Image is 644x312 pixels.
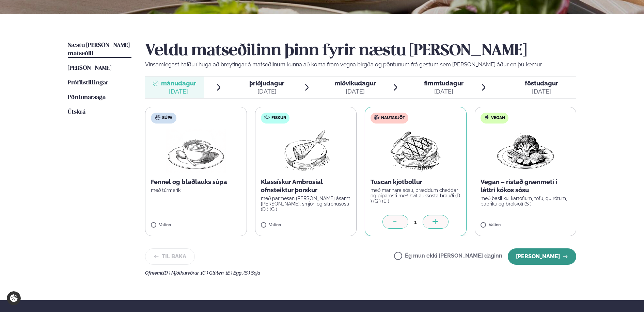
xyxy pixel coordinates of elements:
a: Næstu [PERSON_NAME] matseðill [68,42,131,58]
p: með parmesan [PERSON_NAME] ásamt [PERSON_NAME], smjöri og sítrónusósu (D ) (G ) [261,196,351,212]
span: Súpa [162,115,172,121]
img: fish.svg [264,115,270,120]
button: [PERSON_NAME] [508,248,576,265]
p: með túrmerik [151,187,241,193]
span: mánudagur [161,80,196,87]
img: Soup.png [166,129,226,173]
div: [DATE] [249,87,284,96]
div: 1 [408,218,423,226]
a: Prófílstillingar [68,79,108,87]
a: Pöntunarsaga [68,94,106,102]
span: Pöntunarsaga [68,95,106,100]
span: [PERSON_NAME] [68,65,111,71]
span: (D ) Mjólkurvörur , [163,270,201,276]
a: Útskrá [68,108,85,116]
span: Vegan [491,115,505,121]
img: Beef-Meat.png [386,129,446,173]
span: miðvikudagur [334,80,376,87]
a: Cookie settings [7,291,21,305]
img: beef.svg [374,115,379,120]
span: þriðjudagur [249,80,284,87]
span: (E ) Egg , [226,270,244,276]
div: [DATE] [525,87,558,96]
a: [PERSON_NAME] [68,64,111,72]
p: með basilíku, kartöflum, tofu, gulrótum, papriku og brokkolí (S ) [481,196,571,207]
div: [DATE] [334,87,376,96]
span: (S ) Soja [244,270,261,276]
img: Fish.png [276,129,336,173]
button: Til baka [145,248,195,265]
span: Útskrá [68,109,85,115]
img: Vegan.svg [484,115,489,120]
p: Tuscan kjötbollur [371,178,461,186]
span: Nautakjöt [381,115,405,121]
span: (G ) Glúten , [201,270,226,276]
h2: Veldu matseðilinn þinn fyrir næstu [PERSON_NAME] [145,42,576,61]
p: Fennel og blaðlauks súpa [151,178,241,186]
div: [DATE] [424,87,464,96]
span: föstudagur [525,80,558,87]
span: Næstu [PERSON_NAME] matseðill [68,43,130,56]
p: Klassískur Ambrosial ofnsteiktur þorskur [261,178,351,194]
p: með marinara sósu, bræddum cheddar og piparosti með hvítlauksosta brauði (D ) (G ) (E ) [371,187,461,204]
p: Vinsamlegast hafðu í huga að breytingar á matseðlinum kunna að koma fram vegna birgða og pöntunum... [145,61,576,69]
div: [DATE] [161,87,196,96]
div: Ofnæmi: [145,270,576,276]
span: Prófílstillingar [68,80,108,86]
img: soup.svg [155,115,160,120]
p: Vegan – ristað grænmeti í léttri kókos sósu [481,178,571,194]
span: Fiskur [271,115,286,121]
img: Vegan.png [496,129,555,173]
span: fimmtudagur [424,80,464,87]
